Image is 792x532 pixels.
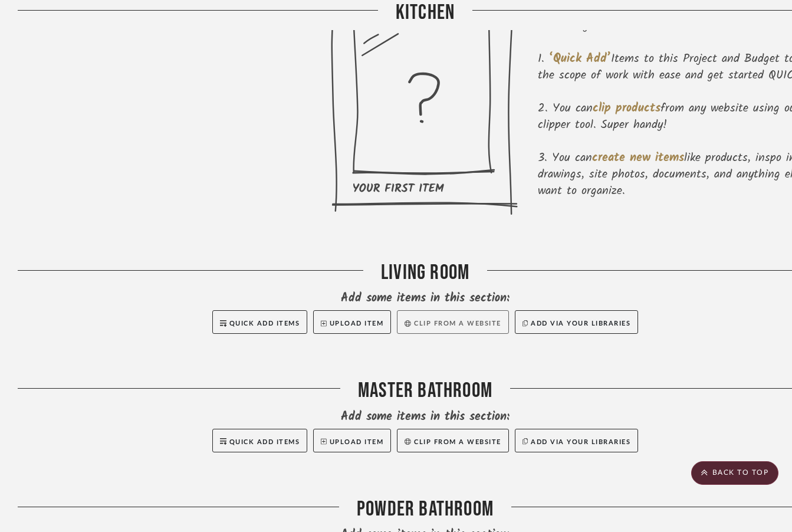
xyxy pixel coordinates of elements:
[212,310,308,334] button: Quick Add Items
[313,310,391,334] button: Upload Item
[592,149,684,168] span: create new items
[313,429,391,452] button: Upload Item
[212,429,308,452] button: Quick Add Items
[515,310,639,334] button: Add via your libraries
[397,429,508,452] button: Clip from a website
[229,320,300,327] span: Quick Add Items
[691,461,778,485] scroll-to-top-button: BACK TO TOP
[397,310,508,334] button: Clip from a website
[549,50,611,68] span: ‘Quick Add’
[515,429,639,452] button: Add via your libraries
[593,99,660,118] span: clip products
[229,439,300,445] span: Quick Add Items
